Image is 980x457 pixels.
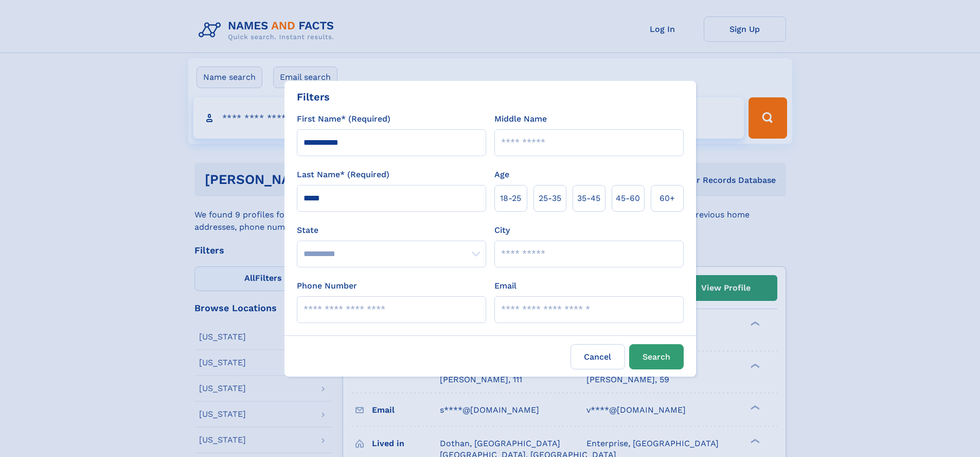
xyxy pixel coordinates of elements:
span: 18‑25 [500,192,521,205]
div: Filters [297,89,330,105]
label: City [494,224,510,236]
span: 35‑45 [577,192,600,205]
button: Search [629,344,684,369]
label: First Name* (Required) [297,113,390,125]
label: Email [494,280,516,292]
span: 25‑35 [539,192,561,205]
span: 45‑60 [616,192,640,205]
label: Middle Name [494,113,547,125]
label: State [297,224,486,236]
label: Cancel [571,344,625,369]
label: Phone Number [297,280,357,292]
span: 60+ [660,192,675,205]
label: Last Name* (Required) [297,168,389,181]
label: Age [494,168,509,181]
